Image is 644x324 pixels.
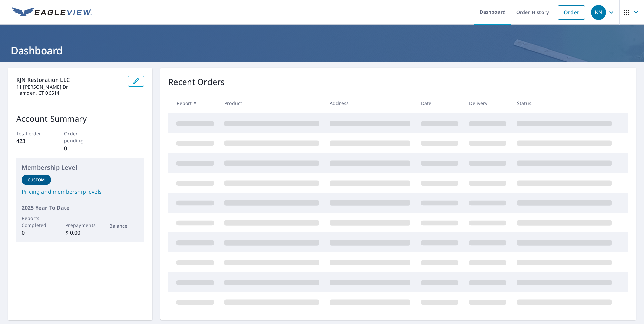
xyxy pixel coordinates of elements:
p: Recent Orders [168,76,225,88]
p: 0 [64,144,96,152]
th: Delivery [463,93,512,113]
p: Reports Completed [22,215,51,229]
th: Status [512,93,617,113]
th: Product [219,93,324,113]
p: Custom [28,177,45,183]
p: Order pending [64,130,96,144]
th: Address [324,93,416,113]
th: Report # [168,93,219,113]
p: 2025 Year To Date [22,204,139,212]
p: 11 [PERSON_NAME] Dr [16,84,123,90]
p: Balance [109,222,139,229]
p: Membership Level [22,163,139,172]
p: Prepayments [65,222,95,229]
div: KN [591,5,606,20]
p: 0 [22,229,51,237]
p: KJN Restoration LLC [16,76,123,84]
a: Pricing and membership levels [22,188,139,196]
p: 423 [16,137,48,145]
p: $ 0.00 [65,229,95,237]
th: Date [416,93,464,113]
img: EV Logo [12,7,92,18]
a: Order [558,5,585,20]
h1: Dashboard [8,43,636,57]
p: Account Summary [16,112,144,125]
p: Total order [16,130,48,137]
p: Hamden, CT 06514 [16,90,123,96]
